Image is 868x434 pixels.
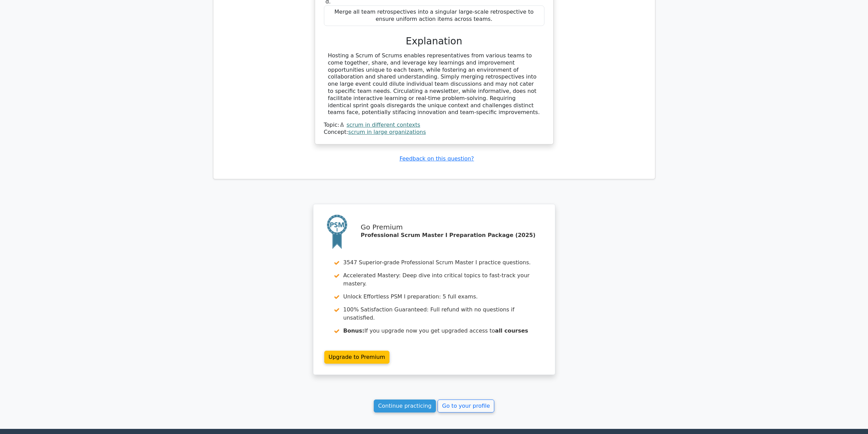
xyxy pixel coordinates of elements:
h3: Explanation [328,36,540,47]
div: Merge all team retrospectives into a singular large-scale retrospective to ensure uniform action ... [324,5,544,26]
a: Go to your profile [438,400,494,412]
a: Feedback on this question? [399,155,474,162]
a: Upgrade to Premium [324,351,390,364]
a: scrum in large organizations [348,129,426,135]
div: Topic: [324,122,544,129]
div: Concept: [324,129,544,136]
a: Continue practicing [374,400,436,412]
a: scrum in different contexts [346,122,420,128]
div: Hosting a Scrum of Scrums enables representatives from various teams to come together, share, and... [328,52,540,116]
